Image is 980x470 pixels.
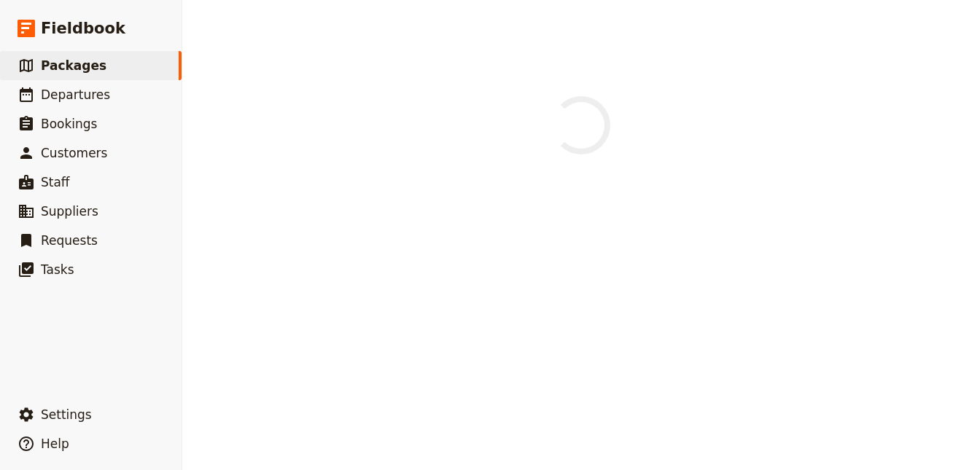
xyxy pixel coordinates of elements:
span: Settings [41,407,92,422]
span: Suppliers [41,204,98,219]
span: Fieldbook [41,17,125,39]
span: Requests [41,233,98,248]
span: Packages [41,58,106,73]
span: Customers [41,146,107,160]
span: Bookings [41,117,97,131]
span: Departures [41,87,110,102]
span: Tasks [41,262,74,277]
span: Help [41,436,69,451]
span: Staff [41,175,70,189]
